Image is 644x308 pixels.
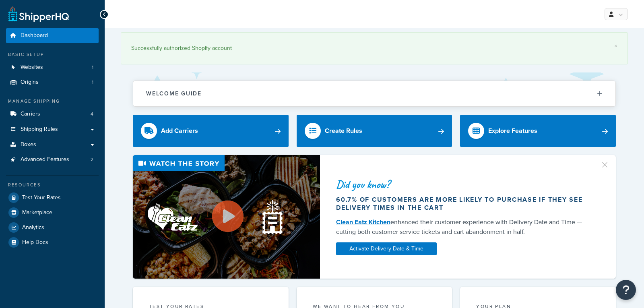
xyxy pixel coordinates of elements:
[6,122,99,137] a: Shipping Rules
[6,51,99,58] div: Basic Setup
[92,64,93,71] span: 1
[336,196,590,212] div: 60.7% of customers are more likely to purchase if they see delivery times in the cart
[6,152,99,167] a: Advanced Features2
[460,115,616,147] a: Explore Features
[325,125,362,136] div: Create Rules
[6,107,99,122] li: Carriers
[21,126,58,133] span: Shipping Rules
[336,179,590,190] div: Did you know?
[6,60,99,75] a: Websites1
[6,182,99,188] div: Resources
[6,75,99,90] li: Origins
[6,28,99,43] a: Dashboard
[21,111,40,118] span: Carriers
[336,217,590,237] div: enhanced their customer experience with Delivery Date and Time — cutting both customer service ti...
[91,156,93,163] span: 2
[6,137,99,152] a: Boxes
[614,43,617,49] a: ×
[488,125,537,136] div: Explore Features
[22,209,52,216] span: Marketplace
[21,156,69,163] span: Advanced Features
[22,194,61,201] span: Test Your Rates
[92,79,93,86] span: 1
[21,79,39,86] span: Origins
[133,81,615,106] button: Welcome Guide
[91,111,93,118] span: 4
[6,75,99,90] a: Origins1
[22,224,44,231] span: Analytics
[21,32,48,39] span: Dashboard
[133,115,289,147] a: Add Carriers
[336,217,390,227] a: Clean Eatz Kitchen
[6,220,99,235] a: Analytics
[6,98,99,105] div: Manage Shipping
[6,60,99,75] li: Websites
[133,155,320,279] img: Video thumbnail
[297,115,452,147] a: Create Rules
[21,141,36,148] span: Boxes
[161,125,198,136] div: Add Carriers
[6,235,99,250] a: Help Docs
[6,190,99,205] a: Test Your Rates
[616,280,636,300] button: Open Resource Center
[21,64,43,71] span: Websites
[22,239,48,246] span: Help Docs
[146,91,202,97] h2: Welcome Guide
[6,152,99,167] li: Advanced Features
[6,107,99,122] a: Carriers4
[131,43,617,54] div: Successfully authorized Shopify account
[336,242,437,255] a: Activate Delivery Date & Time
[6,205,99,220] a: Marketplace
